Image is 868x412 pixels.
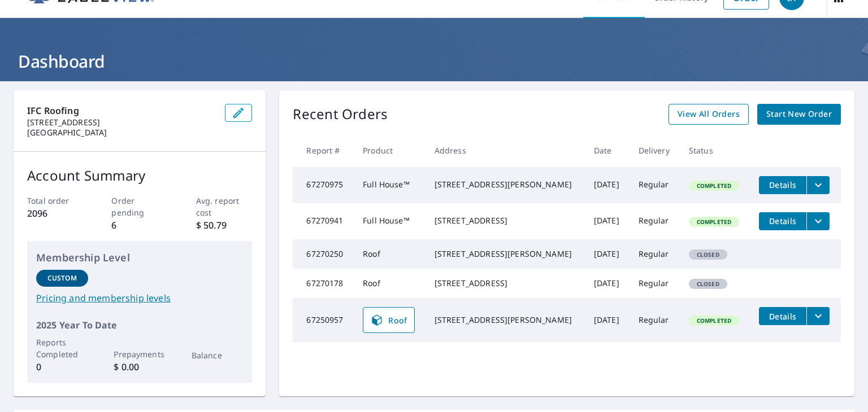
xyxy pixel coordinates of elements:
[630,167,680,203] td: Regular
[114,348,166,360] p: Prepayments
[192,349,244,361] p: Balance
[196,195,253,218] p: Avg. report cost
[806,307,830,325] button: filesDropdownBtn-67250957
[585,269,630,298] td: [DATE]
[354,239,426,269] td: Roof
[585,298,630,342] td: [DATE]
[354,167,426,203] td: Full House™
[630,298,680,342] td: Regular
[690,182,738,190] span: Completed
[585,134,630,167] th: Date
[690,251,726,258] span: Closed
[293,298,354,342] td: 67250957
[766,179,800,190] span: Details
[690,218,738,226] span: Completed
[435,215,576,226] div: [STREET_ADDRESS]
[370,313,407,327] span: Roof
[354,203,426,239] td: Full House™
[766,311,800,322] span: Details
[435,248,576,260] div: [STREET_ADDRESS][PERSON_NAME]
[114,360,166,374] p: $ 0.00
[585,167,630,203] td: [DATE]
[36,318,243,332] p: 2025 Year To Date
[27,117,216,128] p: [STREET_ADDRESS]
[630,134,680,167] th: Delivery
[678,107,740,121] span: View All Orders
[27,104,216,117] p: IFC Roofing
[14,50,854,73] h1: Dashboard
[690,317,738,325] span: Completed
[47,273,77,283] p: Custom
[293,167,354,203] td: 67270975
[426,134,585,167] th: Address
[293,104,388,125] p: Recent Orders
[111,218,168,232] p: 6
[111,195,168,218] p: Order pending
[354,269,426,298] td: Roof
[757,104,841,125] a: Start New Order
[435,179,576,190] div: [STREET_ADDRESS][PERSON_NAME]
[293,203,354,239] td: 67270941
[766,107,832,121] span: Start New Order
[36,336,88,360] p: Reports Completed
[585,203,630,239] td: [DATE]
[806,212,830,230] button: filesDropdownBtn-67270941
[759,176,806,194] button: detailsBtn-67270975
[27,165,252,186] p: Account Summary
[27,207,84,220] p: 2096
[669,104,749,125] a: View All Orders
[27,195,84,207] p: Total order
[36,360,88,374] p: 0
[36,291,243,305] a: Pricing and membership levels
[630,239,680,269] td: Regular
[690,280,726,288] span: Closed
[293,269,354,298] td: 67270178
[680,134,750,167] th: Status
[585,239,630,269] td: [DATE]
[630,203,680,239] td: Regular
[435,278,576,289] div: [STREET_ADDRESS]
[27,128,216,138] p: [GEOGRAPHIC_DATA]
[354,134,426,167] th: Product
[363,307,415,333] a: Roof
[36,250,243,265] p: Membership Level
[435,314,576,326] div: [STREET_ADDRESS][PERSON_NAME]
[293,134,354,167] th: Report #
[759,212,806,230] button: detailsBtn-67270941
[759,307,806,325] button: detailsBtn-67250957
[630,269,680,298] td: Regular
[806,176,830,194] button: filesDropdownBtn-67270975
[293,239,354,269] td: 67270250
[766,216,800,226] span: Details
[196,218,253,232] p: $ 50.79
